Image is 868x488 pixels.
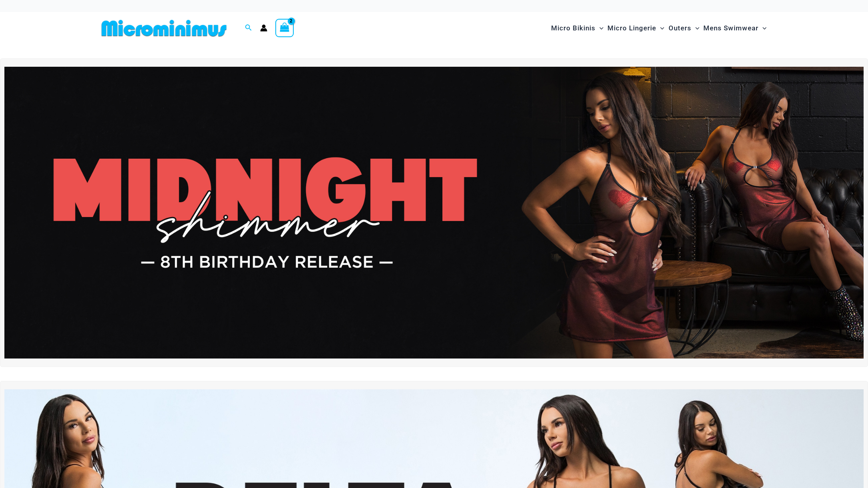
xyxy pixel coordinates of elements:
[548,15,770,42] nav: Site Navigation
[549,16,605,40] a: Micro BikinisMenu ToggleMenu Toggle
[605,16,666,40] a: Micro LingerieMenu ToggleMenu Toggle
[275,19,294,37] a: View Shopping Cart, 2 items
[667,16,701,40] a: OutersMenu ToggleMenu Toggle
[691,18,699,38] span: Menu Toggle
[669,18,691,38] span: Outers
[260,24,267,32] a: Account icon link
[656,18,664,38] span: Menu Toggle
[98,19,230,37] img: MM SHOP LOGO FLAT
[703,18,759,38] span: Mens Swimwear
[4,67,864,359] img: Midnight Shimmer Red Dress
[245,23,252,33] a: Search icon link
[551,18,595,38] span: Micro Bikinis
[595,18,603,38] span: Menu Toggle
[701,16,768,40] a: Mens SwimwearMenu ToggleMenu Toggle
[759,18,766,38] span: Menu Toggle
[607,18,656,38] span: Micro Lingerie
